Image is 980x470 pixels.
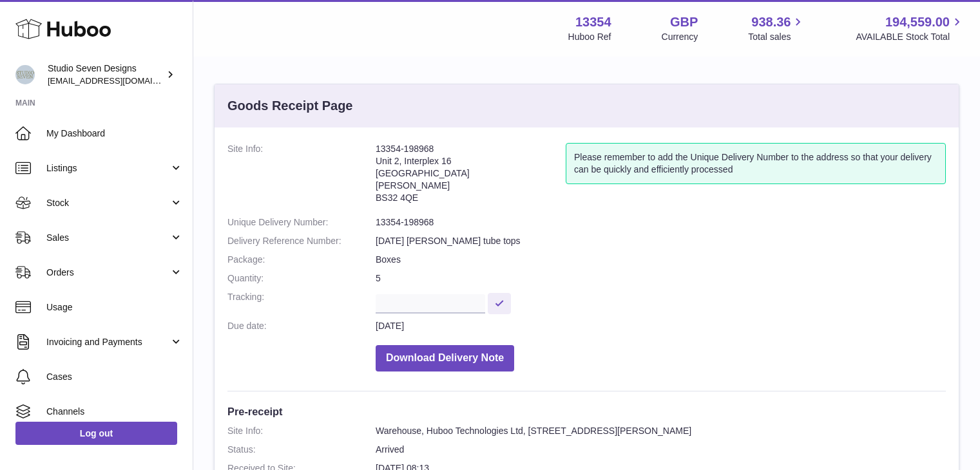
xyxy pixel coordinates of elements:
[376,425,946,437] dd: Warehouse, Huboo Technologies Ltd, [STREET_ADDRESS][PERSON_NAME]
[227,404,946,418] h3: Pre-receipt
[568,31,611,43] div: Huboo Ref
[48,75,189,86] span: [EMAIL_ADDRESS][DOMAIN_NAME]
[46,267,169,279] span: Orders
[46,406,183,418] span: Channels
[856,14,965,43] a: 194,559.00 AVAILABLE Stock Total
[856,31,965,43] span: AVAILABLE Stock Total
[885,14,950,31] span: 194,559.00
[376,272,946,285] dd: 5
[227,143,376,210] dt: Site Info:
[46,162,169,174] span: Listings
[670,14,698,31] strong: GBP
[662,31,698,43] div: Currency
[376,444,946,456] dd: Arrived
[227,320,376,332] dt: Due date:
[227,254,376,266] dt: Package:
[227,272,376,285] dt: Quantity:
[46,127,183,140] span: My Dashboard
[46,232,169,244] span: Sales
[751,14,791,31] span: 938.36
[227,97,353,115] h3: Goods Receipt Page
[227,235,376,247] dt: Delivery Reference Number:
[15,65,35,84] img: contact.studiosevendesigns@gmail.com
[227,291,376,314] dt: Tracking:
[46,197,169,209] span: Stock
[566,143,946,184] div: Please remember to add the Unique Delivery Number to the address so that your delivery can be qui...
[748,14,805,43] a: 938.36 Total sales
[376,320,946,332] dd: [DATE]
[46,371,183,383] span: Cases
[575,14,611,31] strong: 13354
[48,62,164,87] div: Studio Seven Designs
[46,336,169,348] span: Invoicing and Payments
[748,31,805,43] span: Total sales
[376,143,566,210] address: 13354-198968 Unit 2, Interplex 16 [GEOGRAPHIC_DATA] [PERSON_NAME] BS32 4QE
[15,422,177,445] a: Log out
[227,425,376,437] dt: Site Info:
[376,345,514,371] button: Download Delivery Note
[376,254,946,266] dd: Boxes
[46,301,183,314] span: Usage
[227,444,376,456] dt: Status:
[376,216,946,229] dd: 13354-198968
[227,216,376,229] dt: Unique Delivery Number:
[376,235,946,247] dd: [DATE] [PERSON_NAME] tube tops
